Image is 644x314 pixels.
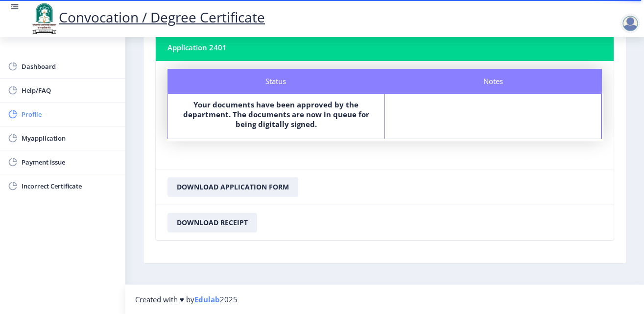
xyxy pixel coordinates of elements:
span: Created with ♥ by 2025 [135,294,238,304]
div: Notes [385,69,602,93]
img: logo [29,2,59,35]
div: Status [167,69,385,93]
span: Help/FAQ [22,84,118,96]
b: Your documents have been approved by the department. The documents are now in queue for being dig... [183,100,369,129]
button: Download Application Form [167,177,298,197]
nb-card-header: Application 2401 [156,34,614,61]
span: Myapplication [22,132,118,144]
button: Download Receipt [167,213,257,232]
a: Edulab [194,294,220,304]
span: Dashboard [22,61,118,72]
span: Payment issue [22,156,118,168]
a: Convocation / Degree Certificate [29,8,265,26]
span: Incorrect Certificate [22,180,118,192]
span: Profile [22,108,118,120]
